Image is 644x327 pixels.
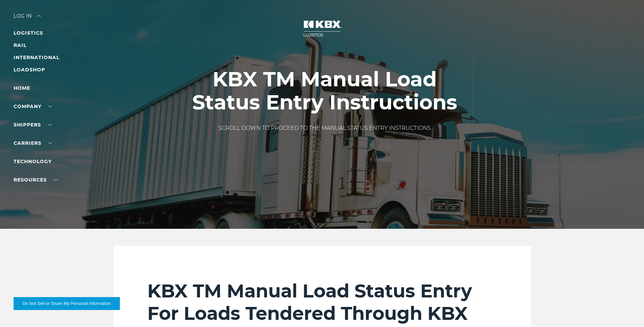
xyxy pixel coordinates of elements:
div: Log in [14,14,41,23]
a: INTERNATIONAL [14,54,59,61]
button: Do Not Sell or Share My Personal Information [14,297,120,310]
h1: KBX TM Manual Load Status Entry Instructions [185,68,464,114]
a: LOADSHOP [14,67,45,73]
a: SHIPPERS [14,122,52,128]
a: RAIL [14,42,26,48]
a: RESOURCES [14,177,58,183]
a: Technology [14,158,52,165]
a: LOGISTICS [14,30,43,36]
a: Company [14,103,52,109]
img: arrow [37,15,41,17]
a: Carriers [14,140,52,146]
p: SCROLL DOWN TO PROCEED TO THE MANUAL STATUS ENTRY INSTRUCTIONS [185,124,464,132]
img: kbx logo [297,14,348,44]
a: Home [14,85,30,91]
